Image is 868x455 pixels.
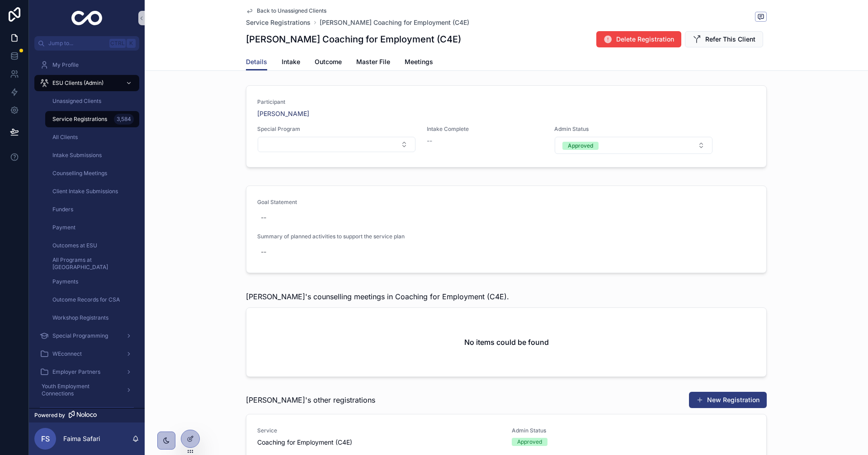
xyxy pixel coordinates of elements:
a: Intake [282,54,300,72]
span: Service Registrations [52,116,107,123]
span: Refer This Client [705,35,755,44]
span: Intake Submissions [52,152,102,159]
span: Intake [282,57,300,66]
h2: No items could be found [464,337,549,348]
span: [PERSON_NAME]'s other registrations [246,395,375,405]
a: All Programs at [GEOGRAPHIC_DATA] [45,255,139,272]
a: ESU Clients (Admin) [34,75,139,91]
div: -- [261,247,266,256]
span: Intake Complete [427,125,543,133]
a: Counselling Meetings [45,165,139,181]
a: Master File [356,54,390,72]
a: Powered by [29,408,145,422]
span: Master File [356,57,390,66]
p: Faima Safari [63,434,100,443]
div: 3,584 [114,114,134,125]
span: Workshop Registrants [52,314,108,321]
span: Service [257,427,501,434]
a: [PERSON_NAME] [257,109,309,118]
span: WEconnect [52,350,82,357]
h1: [PERSON_NAME] Coaching for Employment (C4E) [246,33,461,46]
a: Meetings [405,54,433,72]
span: Summary of planned activities to support the service plan [257,233,755,240]
span: Powered by [34,412,65,419]
span: Counselling Meetings [52,170,107,177]
span: Jump to... [48,40,106,47]
span: -- [427,136,432,145]
span: Goal Statement [257,199,755,206]
span: Employer Partners [52,368,100,376]
img: App logo [71,11,103,25]
div: scrollable content [29,51,145,408]
span: My Profile [52,61,79,69]
span: Outcome [315,57,342,66]
span: Special Programming [52,332,108,339]
span: FS [41,433,50,444]
a: Participant[PERSON_NAME]Special ProgramSelect ButtonIntake Complete--Admin StatusSelect Button [246,86,766,167]
div: -- [261,213,266,222]
a: My Profile [34,57,139,73]
span: Special Program [257,125,416,133]
a: Payments [45,274,139,290]
span: Payment [52,224,75,231]
span: Funders [52,206,73,213]
span: Details [246,57,267,66]
button: Delete Registration [596,31,681,47]
div: Approved [517,438,542,446]
a: Payment [45,219,139,236]
button: New Registration [689,392,767,408]
div: Approved [568,142,593,150]
a: Funders [45,201,139,218]
a: Workshop Registrants [45,310,139,326]
span: Client Intake Submissions [52,188,118,195]
a: Intake Submissions [45,147,139,163]
span: Admin Status [512,427,628,434]
span: Coaching for Employment (C4E) [257,438,501,447]
a: Details [246,54,267,71]
span: [PERSON_NAME]'s counselling meetings in Coaching for Employment (C4E). [246,291,509,302]
button: Refer This Client [685,31,763,47]
span: Payments [52,278,78,285]
a: Service Registrations3,584 [45,111,139,127]
a: Unassigned Clients [45,93,139,109]
span: All Programs at [GEOGRAPHIC_DATA] [52,256,130,271]
a: Youth Employment Connections [34,382,139,398]
a: Outcomes at ESU [45,237,139,254]
button: Select Button [555,137,712,154]
span: K [127,40,135,47]
a: Service Registrations [246,18,311,27]
a: Goal Statement--Summary of planned activities to support the service plan-- [246,186,766,273]
span: ESU Clients (Admin) [52,79,104,87]
span: Participant [257,98,755,106]
a: Outcome [315,54,342,72]
a: Employer Partners [34,364,139,380]
a: Back to Unassigned Clients [246,7,326,14]
span: Back to Unassigned Clients [257,7,326,14]
span: Admin Status [554,125,713,133]
span: Outcomes at ESU [52,242,97,249]
span: Outcome Records for CSA [52,296,120,303]
a: [PERSON_NAME] Coaching for Employment (C4E) [320,18,469,27]
a: Client Intake Submissions [45,183,139,200]
button: Jump to...CtrlK [34,36,139,51]
a: Special Programming [34,328,139,344]
span: Meetings [405,57,433,66]
span: All Clients [52,134,78,141]
span: Unassigned Clients [52,97,101,105]
span: Ctrl [109,39,126,48]
a: WEconnect [34,346,139,362]
button: Select Button [258,137,415,152]
span: Youth Employment Connections [42,383,118,397]
a: Outcome Records for CSA [45,292,139,308]
span: Delete Registration [616,35,674,44]
a: All Clients [45,129,139,145]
